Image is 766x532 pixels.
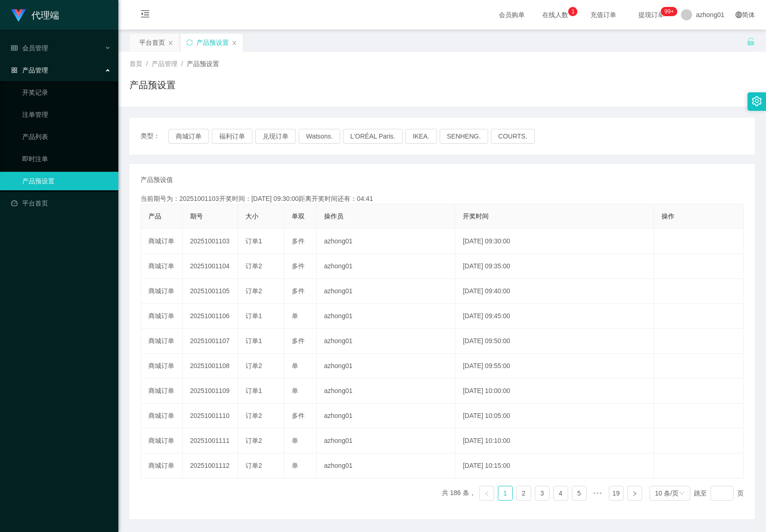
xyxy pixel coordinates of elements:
td: 商城订单 [141,379,183,404]
i: 图标: down [679,490,685,497]
a: 注单管理 [22,105,111,124]
td: [DATE] 10:05:00 [455,404,654,429]
span: 订单1 [245,337,262,345]
div: 产品预设置 [196,34,229,51]
i: 图标: table [11,45,18,51]
button: L'ORÉAL Paris. [343,129,403,144]
span: 大小 [245,212,258,220]
i: 图标: right [632,491,637,496]
td: azhong01 [317,404,455,429]
span: 期号 [190,212,203,220]
span: 多件 [292,287,305,295]
li: 上一页 [479,486,494,501]
span: 产品预设置 [187,60,219,67]
a: 图标: dashboard平台首页 [11,194,111,212]
span: 多件 [292,237,305,245]
a: 5 [572,486,586,500]
td: [DATE] 10:10:00 [455,429,654,453]
button: SENHENG. [440,129,488,144]
span: 产品管理 [152,60,178,67]
a: 开奖记录 [22,83,111,102]
div: 跳至 页 [694,486,744,501]
span: 订单2 [245,362,262,369]
td: 20251001109 [183,379,238,404]
i: 图标: close [232,40,237,46]
span: 首页 [129,60,142,67]
span: 订单2 [245,262,262,270]
span: 单双 [292,212,305,220]
img: logo.9652507e.png [11,9,26,22]
td: [DATE] 09:45:00 [455,304,654,329]
span: 开奖时间 [463,212,489,220]
i: 图标: appstore-o [11,67,18,73]
span: 产品 [148,212,161,220]
td: 商城订单 [141,304,183,329]
li: 4 [553,486,568,501]
button: Watsons. [299,129,340,144]
td: 20251001106 [183,304,238,329]
span: 订单1 [245,312,262,320]
button: COURTS. [491,129,535,144]
span: 订单2 [245,412,262,419]
td: 商城订单 [141,404,183,429]
td: 20251001111 [183,429,238,453]
td: 20251001108 [183,354,238,379]
a: 1 [498,486,512,500]
i: 图标: sync [186,39,193,46]
td: 20251001110 [183,404,238,429]
td: [DATE] 09:30:00 [455,229,654,254]
td: azhong01 [317,429,455,453]
span: 产品预设值 [141,175,173,185]
li: 5 [572,486,587,501]
li: 3 [535,486,550,501]
li: 19 [609,486,624,501]
span: 多件 [292,412,305,419]
span: 操作员 [324,212,343,220]
i: 图标: left [484,491,490,496]
td: azhong01 [317,329,455,354]
td: azhong01 [317,229,455,254]
td: [DATE] 09:50:00 [455,329,654,354]
li: 向后 5 页 [590,486,605,501]
span: 单 [292,462,298,469]
span: / [146,60,148,67]
span: 订单2 [245,437,262,444]
button: 兑现订单 [255,129,296,144]
span: 在线人数 [538,12,573,18]
td: 商城订单 [141,354,183,379]
a: 产品列表 [22,127,111,146]
td: azhong01 [317,379,455,404]
span: 会员管理 [11,44,48,52]
i: 图标: unlock [747,37,755,46]
a: 代理端 [11,11,59,18]
button: IKEA. [405,129,437,144]
td: [DATE] 09:35:00 [455,254,654,279]
h1: 代理端 [31,0,59,30]
i: 图标: setting [752,96,762,106]
td: 20251001104 [183,254,238,279]
div: 平台首页 [139,34,165,51]
span: 多件 [292,262,305,270]
span: 多件 [292,337,305,345]
i: 图标: menu-fold [129,0,161,30]
td: azhong01 [317,279,455,304]
td: azhong01 [317,304,455,329]
td: [DATE] 09:55:00 [455,354,654,379]
td: 商城订单 [141,229,183,254]
i: 图标: global [735,12,742,18]
div: 10 条/页 [655,486,679,500]
td: 20251001105 [183,279,238,304]
td: [DATE] 10:15:00 [455,453,654,478]
button: 福利订单 [212,129,252,144]
a: 4 [554,486,568,500]
p: 1 [571,7,575,16]
span: 提现订单 [634,12,669,18]
td: 商城订单 [141,254,183,279]
td: 商城订单 [141,329,183,354]
td: azhong01 [317,354,455,379]
a: 即时注单 [22,150,111,168]
span: ••• [590,486,605,501]
span: 订单2 [245,462,262,469]
td: 20251001103 [183,229,238,254]
li: 2 [516,486,531,501]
